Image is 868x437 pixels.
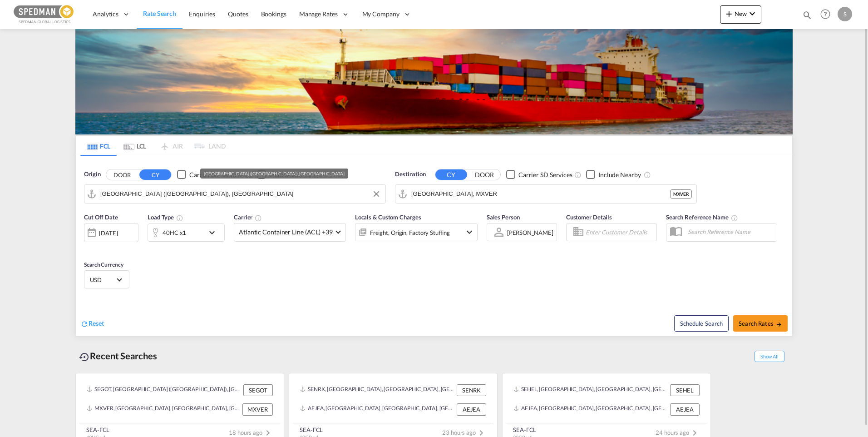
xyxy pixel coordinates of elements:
[84,241,91,253] md-datepicker: Select
[674,315,729,332] button: Note: By default Schedule search will only considerorigin ports, destination ports and cut off da...
[176,214,183,222] md-icon: icon-information-outline
[355,223,478,241] div: Freight Origin Factory Stuffingicon-chevron-down
[670,403,700,415] div: AEJEA
[234,214,262,221] span: Carrier
[838,7,852,21] div: S
[586,170,641,179] md-checkbox: Checkbox No Ink
[666,214,738,221] span: Search Reference Name
[731,214,738,222] md-icon: Your search will be saved by the below given name
[513,384,668,396] div: SEHEL, Helsingborg, Sweden, Northern Europe, Europe
[464,227,475,238] md-icon: icon-chevron-down
[739,320,782,327] span: Search Rates
[802,10,812,20] md-icon: icon-magnify
[14,4,75,25] img: c12ca350ff1b11efb6b291369744d907.png
[89,319,104,327] span: Reset
[300,384,454,396] div: SENRK, Norrkoping, Sweden, Northern Europe, Europe
[100,187,381,201] input: Search by Port
[79,352,90,363] md-icon: icon-backup-restore
[818,6,833,22] span: Help
[106,169,138,180] button: DOOR
[239,228,333,237] span: Atlantic Container Line (ACL) +39
[261,10,286,18] span: Bookings
[733,315,788,332] button: Search Ratesicon-arrow-right
[518,170,572,179] div: Carrier SD Services
[513,403,668,415] div: AEJEA, Jebel Ali, United Arab Emirates, Middle East, Middle East
[86,426,109,434] div: SEA-FCL
[370,187,383,201] button: Clear Input
[84,185,385,203] md-input-container: Gothenburg (Goteborg), SEGOT
[506,226,554,239] md-select: Sales Person: Sven Sjostrand
[148,223,225,242] div: 40HC x1icon-chevron-down
[574,171,582,179] md-icon: Unchecked: Search for CY (Container Yard) services for all selected carriers.Checked : Search for...
[148,214,183,221] span: Load Type
[242,403,273,415] div: MXVER
[84,261,123,268] span: Search Currency
[566,214,612,221] span: Customer Details
[506,170,572,179] md-checkbox: Checkbox No Ink
[80,320,89,328] md-icon: icon-refresh
[598,170,641,179] div: Include Nearby
[720,5,761,24] button: icon-plus 400-fgNewicon-chevron-down
[755,351,784,362] span: Show All
[724,10,758,17] span: New
[644,171,651,179] md-icon: Unchecked: Ignores neighbouring ports when fetching rates.Checked : Includes neighbouring ports w...
[139,169,171,180] button: CY
[243,384,273,396] div: SEGOT
[90,276,115,284] span: USD
[207,227,222,238] md-icon: icon-chevron-down
[395,185,696,203] md-input-container: Veracruz, MXVER
[776,321,782,328] md-icon: icon-arrow-right
[683,225,777,238] input: Search Reference Name
[435,169,467,180] button: CY
[99,229,118,237] div: [DATE]
[355,214,421,221] span: Locals & Custom Charges
[442,429,487,436] span: 23 hours ago
[507,229,553,236] div: [PERSON_NAME]
[80,136,226,156] md-pagination-wrapper: Use the left and right arrow keys to navigate between tabs
[487,214,520,221] span: Sales Person
[457,403,486,415] div: AEJEA
[143,10,176,17] span: Rate Search
[395,170,426,179] span: Destination
[300,426,323,434] div: SEA-FCL
[818,6,838,23] div: Help
[411,187,670,201] input: Search by Port
[299,10,338,19] span: Manage Rates
[457,384,486,396] div: SENRK
[189,10,215,18] span: Enquiries
[469,169,500,180] button: DOOR
[229,429,273,436] span: 18 hours ago
[724,8,735,19] md-icon: icon-plus 400-fg
[362,10,399,19] span: My Company
[84,223,138,242] div: [DATE]
[76,156,792,336] div: Origin DOOR CY Checkbox No InkUnchecked: Search for CY (Container Yard) services for all selected...
[670,384,700,396] div: SEHEL
[87,384,241,396] div: SEGOT, Gothenburg (Goteborg), Sweden, Northern Europe, Europe
[204,169,344,179] div: [GEOGRAPHIC_DATA] ([GEOGRAPHIC_DATA]), [GEOGRAPHIC_DATA]
[89,273,124,286] md-select: Select Currency: $ USDUnited States Dollar
[257,170,312,179] md-checkbox: Checkbox No Ink
[802,10,812,24] div: icon-magnify
[513,426,536,434] div: SEA-FCL
[84,214,118,221] span: Cut Off Date
[80,136,117,156] md-tab-item: FCL
[747,8,758,19] md-icon: icon-chevron-down
[189,170,243,179] div: Carrier SD Services
[300,403,454,415] div: AEJEA, Jebel Ali, United Arab Emirates, Middle East, Middle East
[75,29,793,134] img: LCL+%26+FCL+BACKGROUND.png
[656,429,700,436] span: 24 hours ago
[163,226,186,239] div: 40HC x1
[228,10,248,18] span: Quotes
[80,319,104,329] div: icon-refreshReset
[117,136,153,156] md-tab-item: LCL
[177,170,243,179] md-checkbox: Checkbox No Ink
[75,346,161,366] div: Recent Searches
[370,226,450,239] div: Freight Origin Factory Stuffing
[586,225,654,239] input: Enter Customer Details
[93,10,118,19] span: Analytics
[84,170,100,179] span: Origin
[670,189,692,199] div: MXVER
[255,214,262,222] md-icon: The selected Trucker/Carrierwill be displayed in the rate results If the rates are from another f...
[87,403,240,415] div: MXVER, Veracruz, Mexico, Mexico & Central America, Americas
